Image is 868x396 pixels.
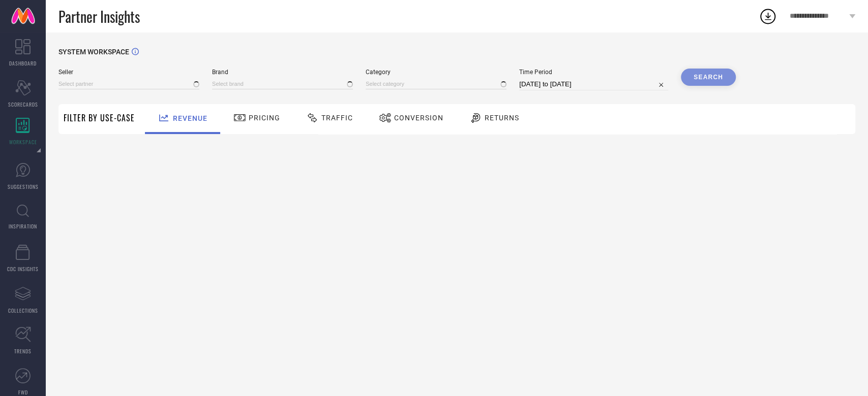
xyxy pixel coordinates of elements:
span: FWD [18,388,28,396]
span: WORKSPACE [9,138,37,146]
span: COLLECTIONS [8,307,38,314]
span: DASHBOARD [9,59,37,67]
input: Select category [366,79,506,89]
input: Select brand [212,79,353,89]
div: Open download list [759,7,777,25]
span: Traffic [321,114,353,122]
span: Filter By Use-Case [64,112,135,124]
span: Pricing [249,114,280,122]
span: INSPIRATION [9,222,37,230]
input: Select partner [58,79,199,89]
span: SUGGESTIONS [8,183,39,190]
span: Time Period [519,69,668,76]
input: Select time period [519,78,668,90]
span: TRENDS [14,347,32,355]
span: SCORECARDS [8,101,38,108]
span: Partner Insights [58,6,140,27]
span: SYSTEM WORKSPACE [58,48,129,56]
span: Seller [58,69,199,76]
span: Brand [212,69,353,76]
span: CDC INSIGHTS [7,265,39,273]
span: Revenue [173,114,207,122]
span: Conversion [394,114,443,122]
span: Returns [485,114,519,122]
span: Category [366,69,506,76]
